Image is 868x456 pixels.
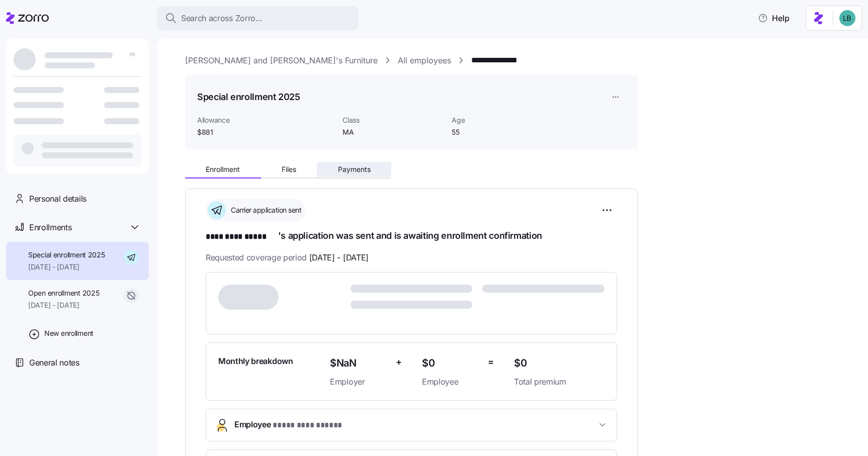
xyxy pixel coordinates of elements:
span: Help [758,12,790,24]
span: Enrollments [29,221,71,234]
span: = [488,355,494,370]
span: Search across Zorro... [181,12,263,25]
span: Personal details [29,193,86,205]
span: + [396,355,402,370]
span: Payments [338,166,371,173]
span: Employee [234,418,350,432]
span: Allowance [197,115,334,125]
span: $0 [514,355,604,372]
span: New enrollment [44,328,94,338]
span: Age [452,115,553,125]
span: $881 [197,127,334,137]
h1: Special enrollment 2025 [197,90,300,103]
span: Special enrollment 2025 [28,250,105,260]
img: 55738f7c4ee29e912ff6c7eae6e0401b [839,10,855,26]
a: All employees [398,54,451,67]
span: Employer [330,376,388,388]
span: [DATE] - [DATE] [28,262,105,272]
span: Open enrollment 2025 [28,288,99,298]
button: Search across Zorro... [157,6,358,30]
span: Enrollment [206,166,240,173]
span: 55 [452,127,553,137]
span: $NaN [330,355,388,372]
h1: 's application was sent and is awaiting enrollment confirmation [206,229,617,243]
span: Monthly breakdown [218,355,293,368]
span: General notes [29,356,79,369]
span: Files [282,166,296,173]
span: Employee [422,376,480,388]
span: [DATE] - [DATE] [28,300,99,310]
span: Class [342,115,444,125]
a: [PERSON_NAME] and [PERSON_NAME]'s Furniture [185,54,378,67]
span: Total premium [514,376,604,388]
span: MA [342,127,444,137]
span: Requested coverage period [206,251,369,264]
span: Carrier application sent [228,205,301,215]
span: $0 [422,355,480,372]
span: [DATE] - [DATE] [309,251,369,264]
button: Help [750,8,798,28]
